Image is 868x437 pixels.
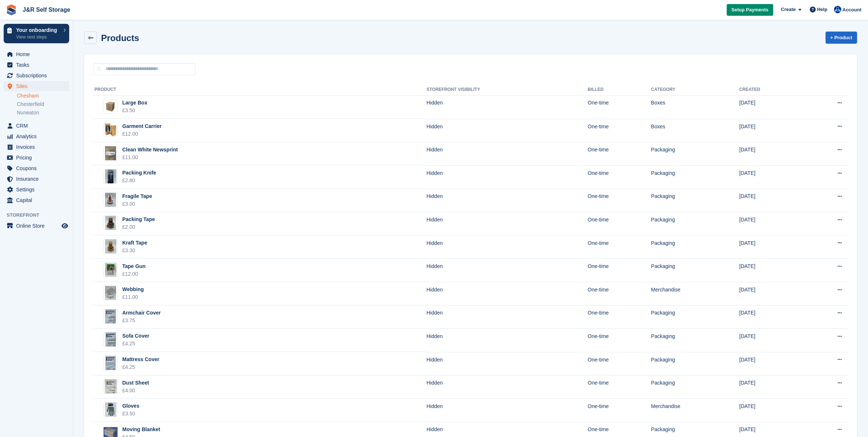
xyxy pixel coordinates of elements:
img: Steve Revell [834,6,841,13]
td: [DATE] [739,119,802,142]
div: £2.80 [122,177,156,184]
div: Webbing [122,286,144,293]
img: Gloves-1920w.webp [105,402,116,417]
td: [DATE] [739,375,802,399]
p: Your onboarding [16,27,60,33]
a: menu [4,195,69,205]
td: One-time [588,259,651,282]
span: Create [781,6,796,13]
td: Hidden [426,329,588,352]
div: Packing Knife [122,169,156,177]
a: menu [4,81,69,91]
span: CRM [16,121,60,131]
div: £12.00 [122,130,161,138]
div: Dust Sheet [122,379,149,387]
td: One-time [588,95,651,119]
td: Packaging [651,189,739,212]
img: wardrobe_box.jpg [104,123,118,137]
th: Billed [588,84,651,96]
td: [DATE] [739,189,802,212]
div: Kraft Tape [122,239,147,247]
td: [DATE] [739,259,802,282]
td: Boxes [651,119,739,142]
td: Packaging [651,329,739,352]
img: Sofa+Cover-6e49eff0-1920w.webp [105,332,116,347]
td: Hidden [426,259,588,282]
a: menu [4,142,69,152]
td: One-time [588,212,651,236]
div: £11.00 [122,154,178,161]
td: Packaging [651,165,739,189]
a: + Product [826,32,857,44]
td: Packaging [651,259,739,282]
td: Hidden [426,282,588,305]
a: Chesham [17,92,69,99]
img: Armchair+Cover-1920w.webp [105,309,116,324]
a: menu [4,174,69,184]
td: Hidden [426,235,588,259]
h2: Products [101,33,139,43]
td: One-time [588,305,651,329]
img: Mattress+Cover-1920w.webp [105,356,116,370]
td: Packaging [651,212,739,236]
td: [DATE] [739,282,802,305]
span: Insurance [16,174,60,184]
span: Coupons [16,163,60,173]
div: £11.00 [122,293,144,301]
span: Invoices [16,142,60,152]
span: Analytics [16,131,60,142]
td: Hidden [426,119,588,142]
td: [DATE] [739,95,802,119]
img: Large%20carton.jpg [104,101,118,112]
div: £4.25 [122,340,149,348]
div: £12.00 [122,270,146,278]
img: Utility-Knife-1920w.webp [105,169,116,184]
td: One-time [588,165,651,189]
div: £3.00 [122,200,152,208]
span: Pricing [16,153,60,163]
span: Tasks [16,60,60,70]
div: Sofa Cover [122,332,149,340]
div: Gloves [122,402,139,410]
a: J&R Self Storage [20,4,73,16]
a: menu [4,153,69,163]
a: menu [4,221,69,231]
div: Mattress Cover [122,356,159,363]
img: Packing+Tape-1920w.webp [105,216,116,230]
a: menu [4,49,69,59]
img: Tape%20Gun.webp [105,262,116,277]
td: Hidden [426,95,588,119]
td: Hidden [426,189,588,212]
td: One-time [588,189,651,212]
td: One-time [588,142,651,166]
span: Sites [16,81,60,91]
td: [DATE] [739,165,802,189]
div: £2.00 [122,223,155,231]
td: Merchandise [651,282,739,305]
a: Chesterfield [17,101,69,108]
div: £3.50 [122,107,147,114]
td: Hidden [426,142,588,166]
img: Kraft-Tape-1920w.webp [105,239,116,254]
a: Setup Payments [727,4,773,16]
span: Help [817,6,827,13]
th: Product [93,84,426,96]
span: Online Store [16,221,60,231]
a: menu [4,121,69,131]
td: Hidden [426,352,588,375]
td: [DATE] [739,212,802,236]
div: Large Box [122,99,147,107]
td: [DATE] [739,399,802,422]
a: menu [4,184,69,195]
div: Garment Carrier [122,122,161,130]
td: Hidden [426,165,588,189]
a: Preview store [60,221,69,230]
div: Moving Blanket [122,426,160,433]
td: Hidden [426,212,588,236]
span: Subscriptions [16,70,60,81]
a: menu [4,60,69,70]
span: Capital [16,195,60,205]
td: Hidden [426,375,588,399]
td: Packaging [651,375,739,399]
th: Created [739,84,802,96]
